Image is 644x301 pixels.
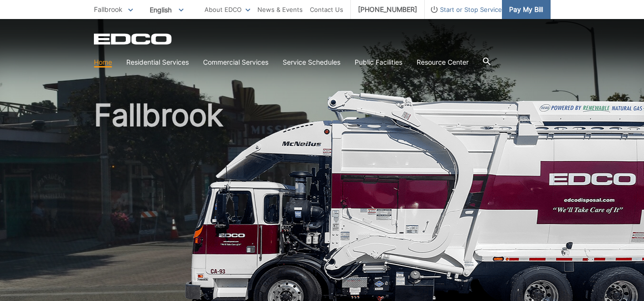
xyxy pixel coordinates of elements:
[126,57,189,68] a: Residential Services
[283,57,340,68] a: Service Schedules
[509,4,543,15] span: Pay My Bill
[143,2,191,18] span: English
[94,5,123,13] span: Fallbrook
[94,33,173,45] a: EDCD logo. Return to the homepage.
[355,57,402,68] a: Public Facilities
[94,57,112,68] a: Home
[310,4,343,15] a: Contact Us
[257,4,303,15] a: News & Events
[203,57,268,68] a: Commercial Services
[204,4,250,15] a: About EDCO
[417,57,469,68] a: Resource Center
